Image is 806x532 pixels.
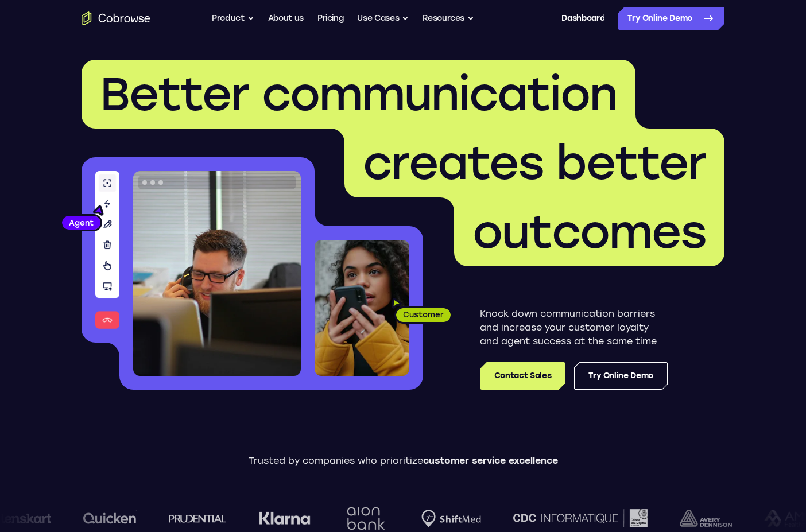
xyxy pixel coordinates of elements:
span: creates better [363,135,706,191]
a: Contact Sales [480,362,565,390]
p: Knock down communication barriers and increase your customer loyalty and agent success at the sam... [480,307,668,348]
img: A customer support agent talking on the phone [133,171,301,376]
button: Use Cases [357,7,409,30]
a: Pricing [317,7,344,30]
img: A customer holding their phone [315,240,409,376]
span: Better communication [100,67,617,122]
a: About us [268,7,304,30]
button: Product [212,7,254,30]
span: outcomes [472,204,706,259]
a: Try Online Demo [618,7,724,30]
button: Resources [423,7,474,30]
a: Dashboard [561,7,604,30]
img: Shiftmed [418,510,478,527]
img: CDC Informatique [510,509,645,527]
img: Klarna [256,511,308,525]
a: Go to the home page [82,11,150,25]
a: Try Online Demo [574,362,668,390]
img: prudential [166,514,224,523]
span: customer service excellence [423,455,558,466]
